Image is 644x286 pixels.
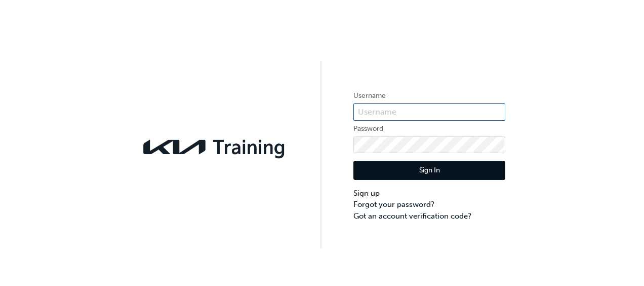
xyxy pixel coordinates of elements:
img: npw-badge-icon-locked.svg [492,108,500,116]
a: Got an account verification code? [353,210,505,222]
img: npw-badge-icon-locked.svg [492,140,500,149]
input: Username [353,103,505,121]
button: Sign In [353,161,505,180]
a: Forgot your password? [353,199,505,210]
a: Sign up [353,188,505,199]
img: kia-training [139,133,291,161]
label: Username [353,90,505,102]
label: Password [353,123,505,135]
